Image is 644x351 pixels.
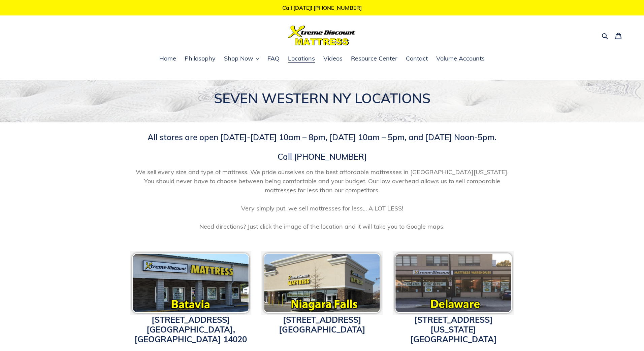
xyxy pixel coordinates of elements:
[159,54,176,63] span: Home
[402,54,431,64] a: Contact
[261,251,383,315] img: Xtreme Discount Mattress Niagara Falls
[323,54,343,63] span: Videos
[134,315,247,344] a: [STREET_ADDRESS][GEOGRAPHIC_DATA], [GEOGRAPHIC_DATA] 14020
[214,90,430,107] span: SEVEN WESTERN NY LOCATIONS
[406,54,428,63] span: Contact
[288,26,356,45] img: Xtreme Discount Mattress
[148,132,496,162] span: All stores are open [DATE]-[DATE] 10am – 8pm, [DATE] 10am – 5pm, and [DATE] Noon-5pm. Call [PHONE...
[410,315,497,344] a: [STREET_ADDRESS][US_STATE][GEOGRAPHIC_DATA]
[130,167,514,231] span: We sell every size and type of mattress. We pride ourselves on the best affordable mattresses in ...
[279,315,365,335] a: [STREET_ADDRESS][GEOGRAPHIC_DATA]
[156,54,180,64] a: Home
[436,54,485,63] span: Volume Accounts
[267,54,280,63] span: FAQ
[288,54,315,63] span: Locations
[224,54,253,63] span: Shop Now
[320,54,346,64] a: Videos
[433,54,488,64] a: Volume Accounts
[185,54,216,63] span: Philosophy
[351,54,397,63] span: Resource Center
[393,251,514,315] img: pf-118c8166--delawareicon.png
[221,54,262,64] button: Shop Now
[130,251,251,315] img: pf-c8c7db02--bataviaicon.png
[348,54,401,64] a: Resource Center
[264,54,283,64] a: FAQ
[181,54,219,64] a: Philosophy
[285,54,318,64] a: Locations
